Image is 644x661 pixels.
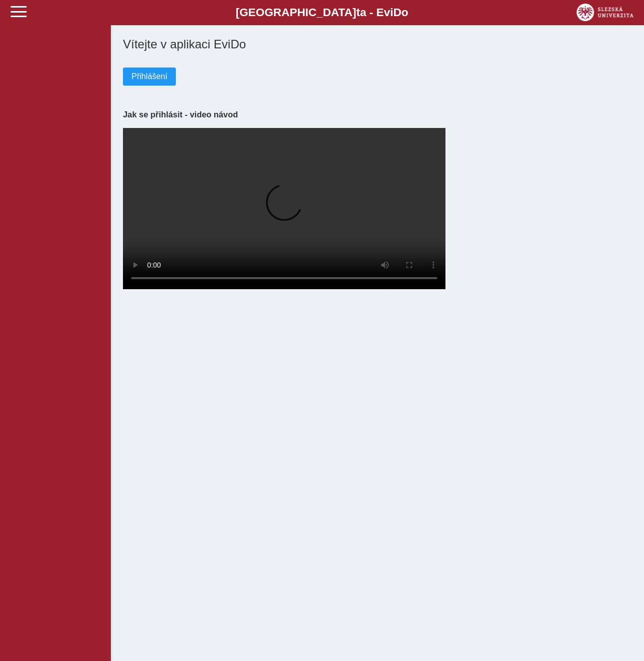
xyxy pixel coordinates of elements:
[123,110,632,119] h3: Jak se přihlásit - video návod
[402,6,409,19] span: o
[123,128,445,289] video: Your browser does not support the video tag.
[30,6,614,19] b: [GEOGRAPHIC_DATA] a - Evi
[393,6,401,19] span: D
[123,37,632,51] h1: Vítejte v aplikaci EviDo
[576,4,633,21] img: logo_web_su.png
[356,6,360,19] span: t
[123,68,176,86] button: Přihlášení
[132,72,167,81] span: Přihlášení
